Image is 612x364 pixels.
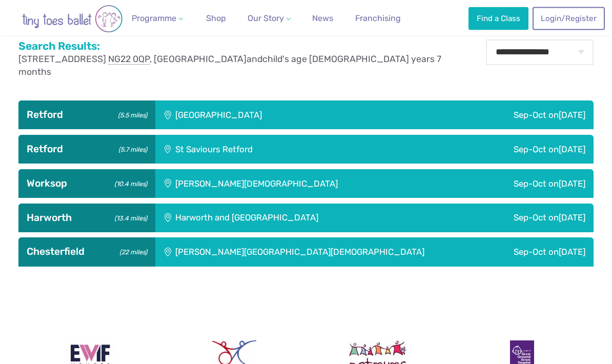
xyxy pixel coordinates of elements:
span: child's age [DEMOGRAPHIC_DATA] years 7 months [18,54,441,77]
span: Franchising [355,13,401,23]
span: News [312,13,333,23]
img: tiny toes ballet [11,5,134,33]
div: [PERSON_NAME][DEMOGRAPHIC_DATA] [155,170,455,198]
h2: Search Results: [18,40,460,53]
div: Sep-Oct on [455,170,594,198]
div: Harworth and [GEOGRAPHIC_DATA] [155,204,444,233]
h3: Worksop [27,178,147,190]
p: and [18,53,460,78]
a: Login/Register [533,7,604,30]
h3: Harworth [27,212,147,225]
small: (5.7 miles) [115,144,147,154]
div: St Saviours Retford [155,135,394,164]
a: Programme [128,8,187,29]
span: [DATE] [559,213,585,223]
a: Franchising [351,8,405,29]
a: Shop [202,8,230,29]
span: [DATE] [559,179,585,189]
span: Shop [206,13,226,23]
span: [DATE] [559,145,585,155]
small: (5.5 miles) [115,109,147,120]
div: Sep-Oct on [488,238,594,267]
h3: Chesterfield [27,246,147,258]
a: Our Story [243,8,295,29]
div: Sep-Oct on [394,135,594,164]
span: [DATE] [559,247,585,257]
a: Find a Class [468,7,528,30]
div: [GEOGRAPHIC_DATA] [155,101,403,130]
small: (13.4 miles) [111,212,147,223]
a: News [308,8,337,29]
div: Sep-Oct on [444,204,594,233]
small: (22 miles) [116,246,147,257]
span: Programme [132,13,176,23]
h3: Retford [27,109,147,122]
span: [STREET_ADDRESS] , [GEOGRAPHIC_DATA] [18,54,247,65]
small: (10.4 miles) [111,178,147,189]
div: [PERSON_NAME][GEOGRAPHIC_DATA][DEMOGRAPHIC_DATA] [155,238,488,267]
div: Sep-Oct on [403,101,594,130]
h3: Retford [27,144,147,156]
span: Our Story [248,13,284,23]
span: [DATE] [559,110,585,120]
